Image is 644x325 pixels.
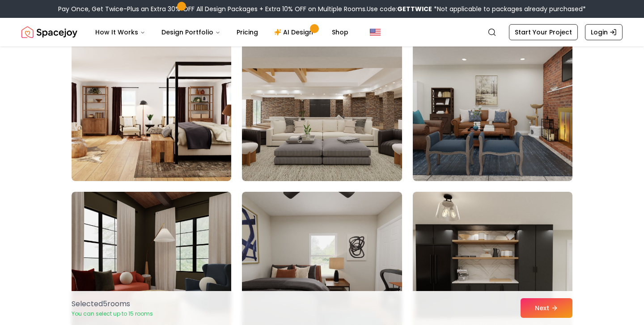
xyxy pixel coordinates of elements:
nav: Global [21,18,623,46]
img: United States [370,27,381,38]
button: How It Works [88,23,153,41]
a: Shop [325,23,356,41]
nav: Main [88,23,356,41]
p: Selected 5 room s [72,299,153,309]
span: *Not applicable to packages already purchased* [432,4,586,13]
a: Start Your Project [509,24,578,40]
img: Spacejoy Logo [21,23,77,41]
img: Room room-94 [72,38,231,181]
span: Use code: [367,4,432,13]
b: GETTWICE [397,4,432,13]
a: AI Design [267,23,323,41]
a: Spacejoy [21,23,77,41]
button: Design Portfolio [154,23,228,41]
p: You can select up to 15 rooms [72,310,153,317]
div: Pay Once, Get Twice-Plus an Extra 30% OFF All Design Packages + Extra 10% OFF on Multiple Rooms. [58,4,586,13]
a: Pricing [229,23,265,41]
a: Login [585,24,623,40]
button: Next [521,298,572,318]
img: Room room-95 [238,34,406,185]
img: Room room-96 [413,38,572,181]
